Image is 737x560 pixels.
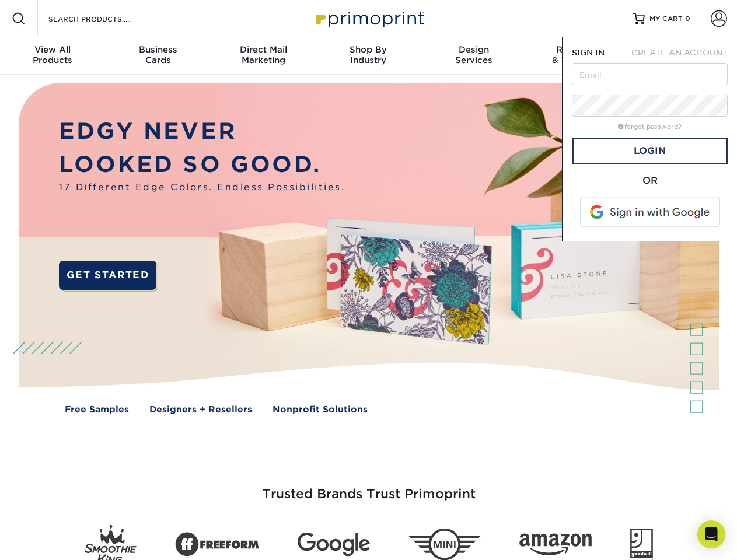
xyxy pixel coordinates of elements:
h3: Trusted Brands Trust Primoprint [27,459,710,516]
span: Resources [526,44,631,55]
span: 17 Different Edge Colors. Endless Possibilities. [59,181,345,194]
input: Email [572,63,728,85]
span: Direct Mail [211,44,316,55]
img: Google [298,533,370,556]
div: OR [572,174,728,188]
a: Designers + Resellers [149,403,252,416]
a: Shop ByIndustry [316,37,421,75]
div: Marketing [211,44,316,65]
a: Free Samples [65,403,129,416]
span: Design [421,44,526,55]
p: LOOKED SO GOOD. [59,148,345,181]
span: Business [105,44,210,55]
img: Amazon [519,534,592,556]
div: & Templates [526,44,631,65]
a: DesignServices [421,37,526,75]
a: GET STARTED [59,261,156,290]
div: Open Intercom Messenger [697,520,725,548]
span: MY CART [649,14,683,24]
div: Industry [316,44,421,65]
a: BusinessCards [105,37,210,75]
span: 0 [685,15,690,23]
a: Login [572,138,728,164]
span: CREATE AN ACCOUNT [631,48,728,57]
a: forgot password? [618,123,682,131]
img: Goodwill [630,528,653,560]
input: SEARCH PRODUCTS..... [47,12,161,26]
p: EDGY NEVER [59,115,345,148]
div: Services [421,44,526,65]
span: SIGN IN [572,48,605,57]
span: Shop By [316,44,421,55]
a: Direct MailMarketing [211,37,316,75]
a: Resources& Templates [526,37,631,75]
div: Cards [105,44,210,65]
a: Nonprofit Solutions [273,403,368,416]
img: Primoprint [310,6,427,31]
